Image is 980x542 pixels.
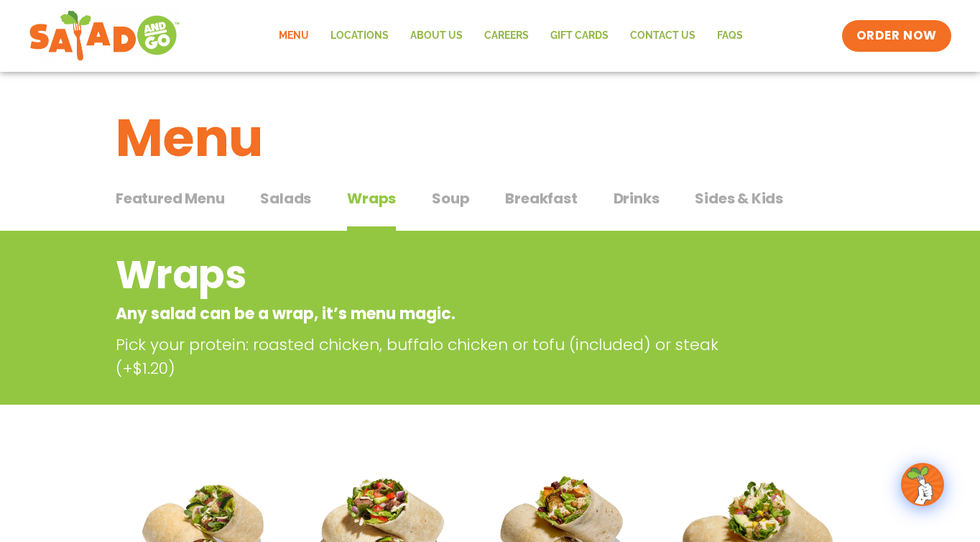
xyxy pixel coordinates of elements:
a: Menu [268,19,320,52]
img: new-SAG-logo-768×292 [29,7,180,65]
a: ORDER NOW [842,20,951,52]
a: Careers [473,19,540,52]
span: ORDER NOW [856,27,937,45]
h2: Wraps [116,246,749,304]
a: FAQs [706,19,754,52]
img: wpChatIcon [902,464,943,505]
span: Breakfast [505,188,577,209]
div: Tabbed content [116,183,864,231]
span: Soup [432,188,469,209]
a: Contact Us [619,19,706,52]
span: Featured Menu [116,188,224,209]
nav: Menu [268,19,754,52]
span: Wraps [347,188,396,209]
p: Pick your protein: roasted chicken, buffalo chicken or tofu (included) or steak (+$1.20) [116,333,755,380]
a: About Us [399,19,473,52]
span: Sides & Kids [695,188,783,209]
span: Drinks [614,188,660,209]
h1: Menu [116,99,864,177]
a: Locations [320,19,399,52]
a: GIFT CARDS [540,19,619,52]
p: Any salad can be a wrap, it’s menu magic. [116,302,749,326]
span: Salads [260,188,311,209]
